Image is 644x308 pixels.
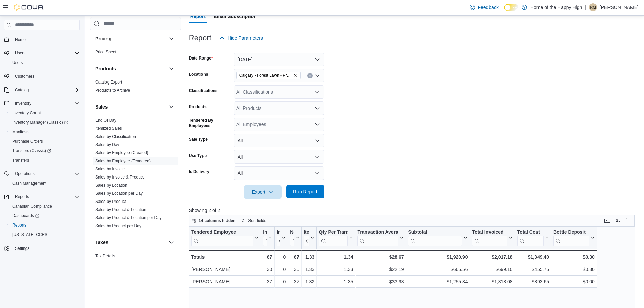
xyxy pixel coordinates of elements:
button: All [234,150,324,164]
button: Settings [1,243,82,253]
span: Dark Mode [504,11,504,11]
button: Manifests [7,127,82,137]
div: $28.67 [357,253,404,261]
a: Catalog Export [95,80,122,85]
span: [US_STATE] CCRS [12,232,47,237]
button: 14 columns hidden [189,217,238,225]
a: Sales by Location per Day [95,191,143,196]
div: [PERSON_NAME] [191,265,259,274]
label: Is Delivery [189,169,209,174]
a: Transfers (Classic) [7,146,82,156]
a: Sales by Product & Location [95,207,146,212]
span: Sales by Day [95,142,119,147]
div: 1.33 [319,265,353,274]
button: Inventory [1,99,82,108]
div: Net Sold [290,229,294,235]
span: Inventory Count [9,109,80,117]
div: Subtotal [408,229,462,235]
button: All [234,166,324,180]
p: [PERSON_NAME] [600,3,639,11]
button: Taxes [95,239,166,246]
span: Purchase Orders [12,139,43,144]
label: Classifications [189,88,218,93]
button: Sales [167,103,175,111]
button: Remove Calgary - Forest Lawn - Prairie Records from selection in this group [293,73,297,77]
a: Dashboards [9,212,42,220]
span: Settings [12,244,80,253]
div: Sales [90,116,181,233]
div: Pricing [90,48,181,59]
span: Inventory Count [12,110,41,116]
div: 1.35 [319,278,353,286]
a: Transfers (Classic) [9,147,54,155]
div: $893.65 [517,278,549,286]
span: Sales by Location [95,183,127,188]
span: Sales by Invoice & Product [95,174,144,180]
span: Catalog Export [95,79,122,85]
div: Qty Per Transaction [319,229,348,246]
div: $699.10 [472,265,512,274]
button: Products [95,65,166,72]
p: Showing 2 of 2 [189,207,639,214]
a: Sales by Product [95,199,126,204]
button: Sales [95,103,166,110]
button: Pricing [95,35,166,42]
div: $2,017.18 [472,253,512,261]
span: Home [15,37,26,42]
button: Clear input [307,73,313,78]
span: Email Subscription [214,9,257,23]
span: Washington CCRS [9,231,80,239]
span: Cash Management [9,179,80,187]
span: Sales by Location per Day [95,191,143,196]
span: Sales by Product per Day [95,223,141,229]
a: Transfers [9,156,32,164]
a: Manifests [9,128,32,136]
button: Open list of options [315,105,320,111]
p: Home of the Happy High [530,3,582,11]
span: Dashboards [12,213,39,218]
span: Tax Details [95,253,115,259]
button: Keyboard shortcuts [603,217,611,225]
span: Operations [12,170,80,178]
span: Export [248,185,278,199]
span: Calgary - Forest Lawn - Prairie Records [236,72,301,79]
button: Net Sold [290,229,299,246]
span: Price Sheet [95,49,116,55]
span: Cash Management [12,181,46,186]
button: Total Cost [517,229,549,246]
span: Calgary - Forest Lawn - Prairie Records [239,72,292,79]
span: Feedback [478,4,498,11]
span: Canadian Compliance [9,202,80,210]
div: $0.30 [553,253,595,261]
a: Reports [9,221,29,229]
a: Sales by Employee (Tendered) [95,159,151,163]
span: Manifests [9,128,80,136]
button: Qty Per Transaction [319,229,353,246]
span: Operations [15,171,35,176]
span: Purchase Orders [9,137,80,145]
span: Home [12,35,80,44]
button: Taxes [167,238,175,246]
div: Tendered Employee [191,229,253,235]
a: Users [9,58,25,67]
button: [US_STATE] CCRS [7,230,82,239]
button: Operations [12,170,38,178]
span: Canadian Compliance [12,204,52,209]
div: Taxes [90,252,181,271]
span: Dashboards [9,212,80,220]
label: Locations [189,72,208,77]
span: Transfers (Classic) [9,147,80,155]
div: Transaction Average [357,229,398,246]
div: 1.32 [304,278,314,286]
span: Products to Archive [95,88,130,93]
span: Reports [12,193,80,201]
label: Sale Type [189,137,208,142]
h3: Products [95,65,116,72]
button: Purchase Orders [7,137,82,146]
a: Dashboards [7,211,82,220]
div: Bottle Deposit [553,229,589,246]
button: Reports [1,192,82,202]
div: Transaction Average [357,229,398,235]
button: Sort fields [239,217,269,225]
div: Invoices Ref [277,229,280,235]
